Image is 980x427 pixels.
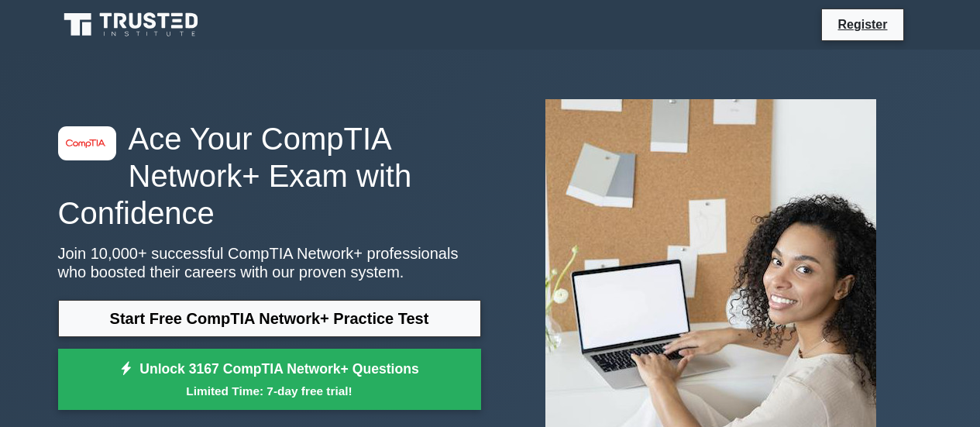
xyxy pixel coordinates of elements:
p: Join 10,000+ successful CompTIA Network+ professionals who boosted their careers with our proven ... [58,244,481,281]
a: Register [828,15,896,34]
h1: Ace Your CompTIA Network+ Exam with Confidence [58,120,481,232]
small: Limited Time: 7-day free trial! [77,382,462,400]
a: Start Free CompTIA Network+ Practice Test [58,300,481,337]
a: Unlock 3167 CompTIA Network+ QuestionsLimited Time: 7-day free trial! [58,349,481,411]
